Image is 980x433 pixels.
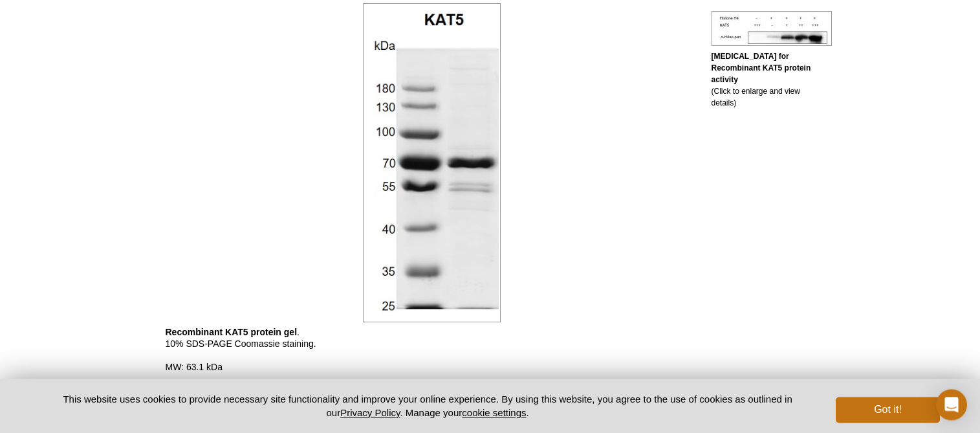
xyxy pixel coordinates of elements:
[462,407,526,418] button: cookie settings
[712,52,811,84] b: [MEDICAL_DATA] for Recombinant KAT5 protein activity
[363,3,501,322] img: Recombinant KAT5 protein gel
[712,11,832,46] img: Western blot for Recombinant KAT5 protein activity
[712,50,815,109] p: (Click to enlarge and view details)
[936,389,967,420] div: Open Intercom Messenger
[340,407,400,418] a: Privacy Policy
[166,326,699,396] p: . 10% SDS-PAGE Coomassie staining. MW: 63.1 kDa Purity: >90%
[836,397,939,423] button: Got it!
[166,327,298,337] b: Recombinant KAT5 protein gel
[41,392,815,419] p: This website uses cookies to provide necessary site functionality and improve your online experie...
